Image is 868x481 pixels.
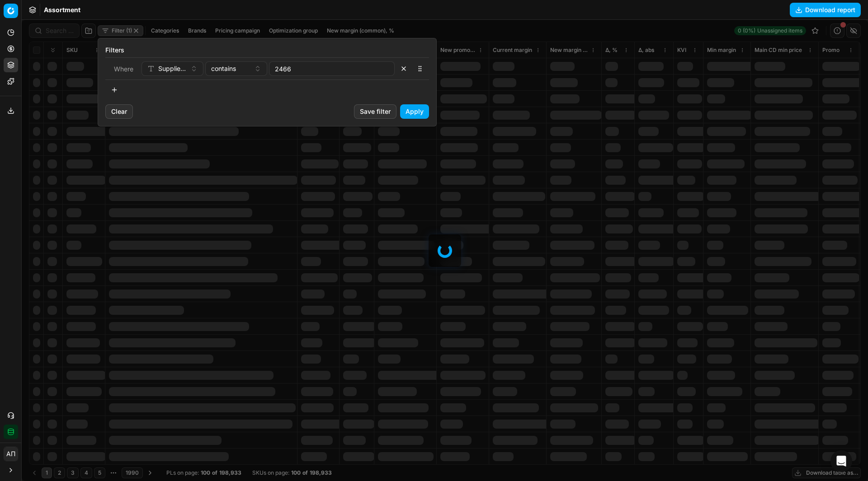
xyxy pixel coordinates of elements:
span: Where [114,65,133,73]
button: Apply [400,104,429,119]
label: Filters [105,46,429,55]
button: Clear [105,104,133,119]
span: Supplier ID [158,64,187,73]
span: contains [211,64,236,73]
button: Save filter [354,104,396,119]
